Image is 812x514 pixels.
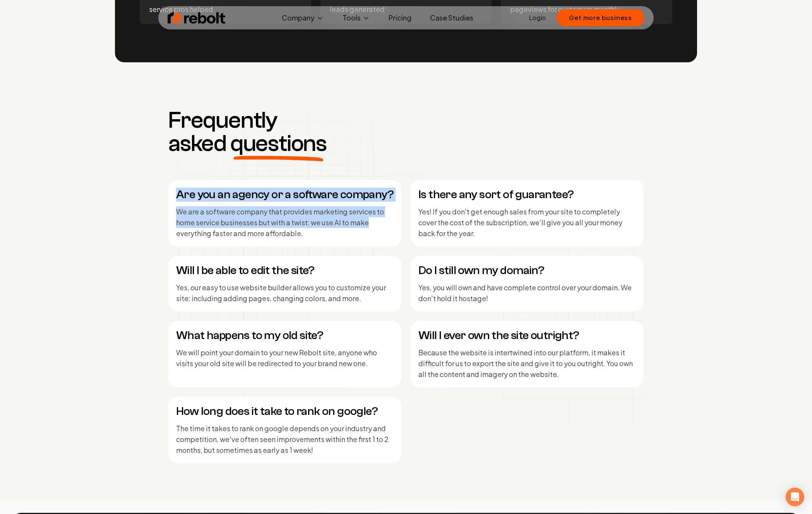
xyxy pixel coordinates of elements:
[557,9,644,26] button: Get more business
[176,347,394,369] p: We will point your domain to your new Rebolt site, anyone who visits your old site will be redire...
[149,4,302,15] p: service pros helped
[510,4,663,15] p: pageviews for customers monthly
[176,206,394,239] p: We are a software company that provides marketing services to home service businesses but with a ...
[330,4,483,15] p: leads generated
[418,206,636,239] p: Yes! If you don't get enough sales from your site to completely cover the cost of the subscriptio...
[176,423,394,456] p: The time it takes to rank on google depends on your industry and competition, we've often seen im...
[176,264,394,278] h4: Will I be able to edit the site?
[418,347,636,380] p: Because the website is intertwined into our platform, it makes it difficult for us to export the ...
[786,488,804,506] div: Open Intercom Messenger
[336,10,376,26] button: Tools
[418,264,636,278] h4: Do I still own my domain?
[168,10,226,26] img: Rebolt Logo
[382,10,418,26] a: Pricing
[176,329,394,343] h4: What happens to my old site?
[276,10,330,26] button: Company
[168,109,336,155] h3: Frequently asked
[176,404,394,418] h4: How long does it take to rank on google?
[418,188,636,202] h4: Is there any sort of guarantee?
[529,13,546,22] a: Login
[424,10,480,26] a: Case Studies
[418,329,636,343] h4: Will I ever own the site outright?
[176,188,394,202] h4: Are you an agency or a software company?
[230,132,327,155] span: questions
[176,282,394,304] p: Yes, our easy to use website builder allows you to customize your site: including adding pages, c...
[418,282,636,304] p: Yes, you will own and have complete control over your domain. We don't hold it hostage!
